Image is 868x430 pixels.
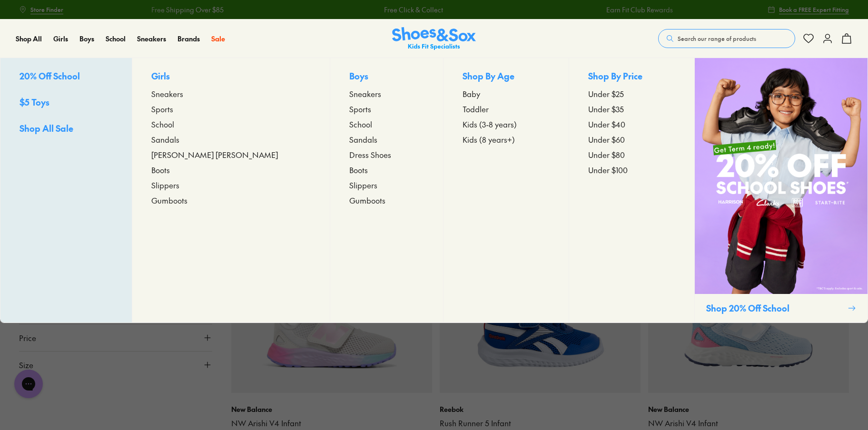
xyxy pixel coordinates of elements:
a: Boots [151,164,311,176]
span: School [106,34,126,43]
a: Sneakers [349,88,424,99]
span: Sandals [349,134,377,145]
img: SNS_Logo_Responsive.svg [392,27,476,50]
a: Boys [79,34,94,44]
span: 20% Off School [20,70,80,82]
a: Sandals [151,134,311,145]
span: Slippers [151,179,179,191]
p: Reebok [440,404,641,414]
span: Slippers [349,179,377,191]
span: Under $100 [588,164,628,176]
a: Gumboots [349,195,424,206]
span: Under $80 [588,149,625,160]
a: Under $25 [588,88,675,99]
span: Toddler [463,103,489,115]
span: Under $35 [588,103,624,115]
span: School [349,118,372,130]
a: Shop 20% Off School [694,58,868,322]
a: School [349,118,424,130]
button: Size [19,352,212,378]
a: Sneakers [137,34,166,44]
a: NW Arishi V4 Infant [648,418,849,429]
span: Sale [211,34,225,43]
iframe: Gorgias live chat messenger [10,366,48,401]
p: Girls [151,69,311,84]
a: Slippers [151,179,311,191]
button: Price [19,324,212,351]
a: Toddler [463,103,550,115]
span: Boots [349,164,368,176]
span: Size [19,359,33,371]
a: Sale [211,34,225,44]
a: Under $100 [588,164,675,176]
span: Dress Shoes [349,149,391,160]
span: Search our range of products [678,34,756,43]
p: New Balance [648,404,849,414]
span: Sneakers [151,88,183,99]
a: $5 Toys [20,96,113,110]
a: Shop All Sale [20,122,113,137]
a: School [106,34,126,44]
span: Kids (8 years+) [463,134,515,145]
span: School [151,118,174,130]
span: Sneakers [137,34,166,43]
a: Boots [349,164,424,176]
span: Book a FREE Expert Fitting [779,5,849,14]
a: [PERSON_NAME] [PERSON_NAME] [151,149,311,160]
span: Price [19,332,36,343]
a: Store Finder [19,1,63,18]
a: Sports [151,103,311,115]
span: Under $25 [588,88,624,99]
a: School [151,118,311,130]
a: Sports [349,103,424,115]
p: Shop By Age [463,69,550,84]
a: Sneakers [151,88,311,99]
span: $5 Toys [20,96,49,108]
a: Girls [53,34,68,44]
a: Rush Runner 5 Infant [440,418,641,429]
a: Baby [463,88,550,99]
p: Boys [349,69,424,84]
a: Under $35 [588,103,675,115]
a: Brands [178,34,200,44]
button: Search our range of products [658,29,795,48]
a: Gumboots [151,195,311,206]
p: New Balance [231,404,432,414]
span: Shop All [16,34,42,43]
span: Sandals [151,134,179,145]
a: Shoes & Sox [392,27,476,50]
span: Boys [79,34,94,43]
span: Kids (3-8 years) [463,118,517,130]
a: Shop All [16,34,42,44]
a: 20% Off School [20,69,113,84]
span: Shop All Sale [20,122,73,134]
span: Sneakers [349,88,381,99]
a: Dress Shoes [349,149,424,160]
a: Earn Fit Club Rewards [606,5,672,15]
span: Gumboots [349,195,385,206]
a: Book a FREE Expert Fitting [768,1,849,18]
span: Sports [349,103,371,115]
a: Under $60 [588,134,675,145]
span: Girls [53,34,68,43]
p: Shop 20% Off School [706,302,844,314]
a: Kids (8 years+) [463,134,550,145]
a: Under $80 [588,149,675,160]
a: NW Arishi V4 Infant [231,418,432,429]
span: Brands [178,34,200,43]
a: Kids (3-8 years) [463,118,550,130]
span: Sports [151,103,173,115]
span: Store Finder [30,5,63,14]
p: Shop By Price [588,69,675,84]
a: Free Click & Collect [384,5,443,15]
a: Sandals [349,134,424,145]
a: Under $40 [588,118,675,130]
span: [PERSON_NAME] [PERSON_NAME] [151,149,278,160]
span: Boots [151,164,170,176]
img: SCHOOLPROMO_COLLECTION.png [695,58,868,294]
span: Under $60 [588,134,625,145]
span: Under $40 [588,118,625,130]
span: Baby [463,88,480,99]
span: Gumboots [151,195,187,206]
